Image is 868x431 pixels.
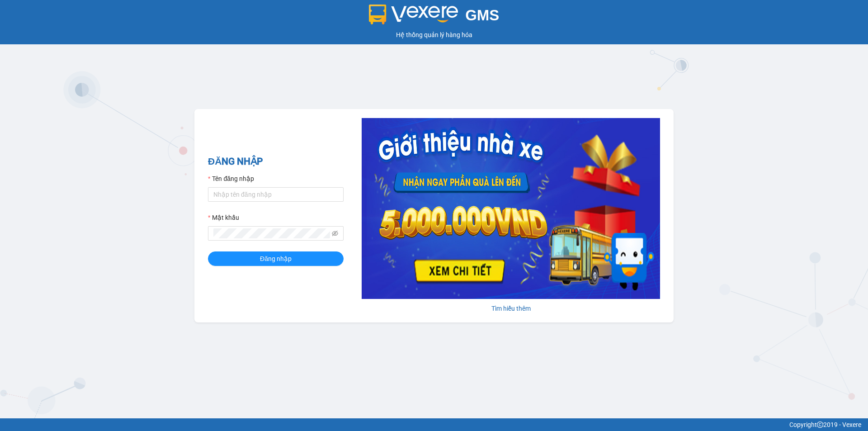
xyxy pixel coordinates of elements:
span: copyright [817,422,823,428]
span: Đăng nhập [260,254,292,264]
input: Tên đăng nhập [208,187,344,202]
button: Đăng nhập [208,251,344,266]
label: Mật khẩu [208,213,239,223]
span: eye-invisible [332,230,338,237]
img: logo 2 [369,5,458,24]
a: GMS [369,14,500,21]
label: Tên đăng nhập [208,174,254,184]
div: Tìm hiểu thêm [362,303,660,313]
h2: ĐĂNG NHẬP [208,154,344,169]
input: Mật khẩu [213,228,330,238]
div: Copyright 2019 - Vexere [7,420,861,430]
span: GMS [465,7,499,24]
img: banner-0 [362,118,660,299]
div: Hệ thống quản lý hàng hóa [2,30,866,40]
